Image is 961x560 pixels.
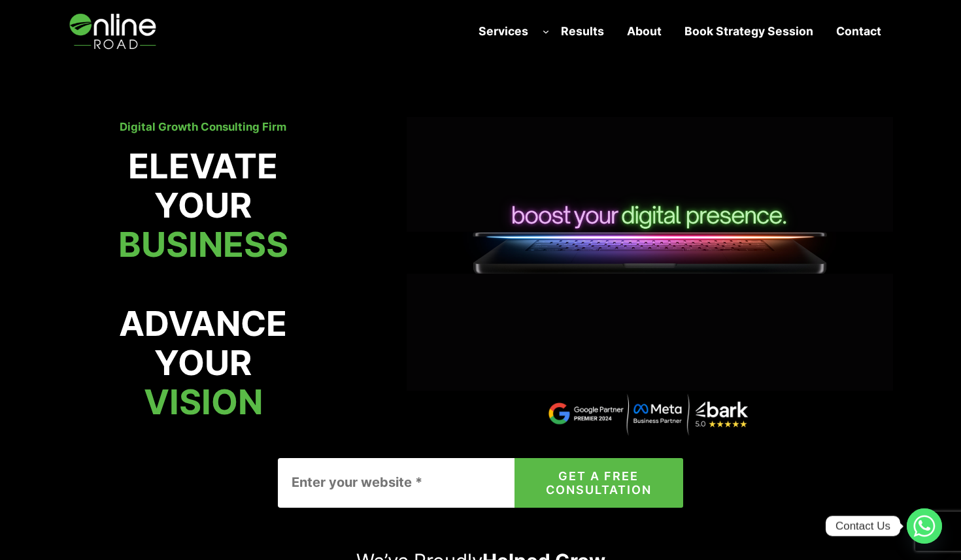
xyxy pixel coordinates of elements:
[543,27,550,35] button: Services submenu
[118,145,288,265] strong: ELEVATE YOUR
[467,16,539,46] a: Services
[907,508,942,544] a: Whatsapp
[118,223,288,265] mark: BUSINESS
[549,16,615,46] a: Results
[627,24,662,38] strong: About
[514,458,683,508] button: GET A FREE CONSULTATION
[479,24,528,38] strong: Services
[119,303,287,423] strong: ADVANCE YOUR
[615,16,673,46] a: About
[144,381,263,423] mark: VISION
[278,458,542,508] input: Enter your website *
[467,16,893,46] nav: Navigation
[836,24,881,38] strong: Contact
[120,120,286,133] strong: Digital Growth Consulting Firm
[684,24,813,38] strong: Book Strategy Session
[825,16,893,46] a: Contact
[278,458,683,508] form: Contact form
[561,24,604,38] strong: Results
[673,16,825,46] a: Book Strategy Session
